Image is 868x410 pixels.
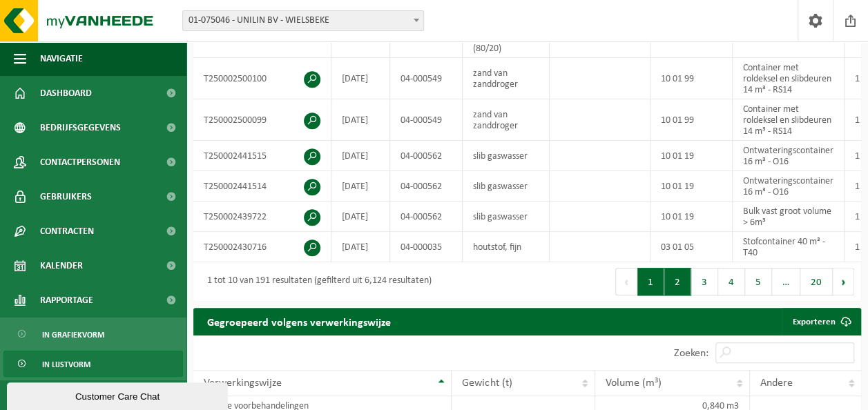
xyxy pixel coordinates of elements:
[40,110,121,145] span: Bedrijfsgegevens
[782,308,860,335] a: Exporteren
[390,99,463,141] td: 04-000549
[193,308,405,335] h2: Gegroepeerd volgens verwerkingswijze
[40,76,92,110] span: Dashboard
[40,248,83,283] span: Kalender
[664,268,691,295] button: 2
[674,348,708,359] label: Zoeken:
[331,232,390,262] td: [DATE]
[42,351,90,378] span: In lijstvorm
[182,10,424,31] span: 01-075046 - UNILIN BV - WIELSBEKE
[637,268,664,295] button: 1
[42,322,104,348] span: In grafiekvorm
[331,141,390,171] td: [DATE]
[331,171,390,202] td: [DATE]
[463,141,550,171] td: slib gaswasser
[650,58,733,99] td: 10 01 99
[606,378,662,389] span: Volume (m³)
[193,232,331,262] td: T250002430716
[40,179,92,214] span: Gebruikers
[390,171,463,202] td: 04-000562
[745,268,772,295] button: 5
[800,268,833,295] button: 20
[331,99,390,141] td: [DATE]
[463,202,550,232] td: slib gaswasser
[193,99,331,141] td: T250002500099
[733,99,845,141] td: Container met roldeksel en slibdeuren 14 m³ - RS14
[204,378,282,389] span: Verwerkingswijze
[463,171,550,202] td: slib gaswasser
[40,41,83,76] span: Navigatie
[390,141,463,171] td: 04-000562
[183,11,423,30] span: 01-075046 - UNILIN BV - WIELSBEKE
[3,321,183,347] a: In grafiekvorm
[390,202,463,232] td: 04-000562
[193,141,331,171] td: T250002441515
[650,171,733,202] td: 10 01 19
[833,268,854,295] button: Next
[193,202,331,232] td: T250002439722
[331,58,390,99] td: [DATE]
[193,58,331,99] td: T250002500100
[3,351,183,377] a: In lijstvorm
[463,99,550,141] td: zand van zanddroger
[40,145,120,179] span: Contactpersonen
[40,283,93,318] span: Rapportage
[772,268,800,295] span: …
[733,171,845,202] td: Ontwateringscontainer 16 m³ - O16
[462,378,512,389] span: Gewicht (t)
[390,58,463,99] td: 04-000549
[331,202,390,232] td: [DATE]
[733,141,845,171] td: Ontwateringscontainer 16 m³ - O16
[650,141,733,171] td: 10 01 19
[691,268,718,295] button: 3
[193,171,331,202] td: T250002441514
[718,268,745,295] button: 4
[733,58,845,99] td: Container met roldeksel en slibdeuren 14 m³ - RS14
[760,378,793,389] span: Andere
[733,232,845,262] td: Stofcontainer 40 m³ - T40
[615,268,637,295] button: Previous
[733,202,845,232] td: Bulk vast groot volume > 6m³
[40,214,94,248] span: Contracten
[7,380,231,410] iframe: chat widget
[650,202,733,232] td: 10 01 19
[650,99,733,141] td: 10 01 99
[463,232,550,262] td: houtstof, fijn
[200,269,432,294] div: 1 tot 10 van 191 resultaten (gefilterd uit 6,124 resultaten)
[463,58,550,99] td: zand van zanddroger
[390,232,463,262] td: 04-000035
[650,232,733,262] td: 03 01 05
